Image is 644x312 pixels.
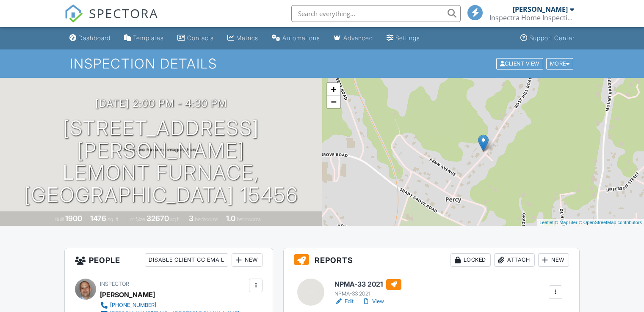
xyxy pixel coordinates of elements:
a: NPMA-33 2021 NPMA-33 2021 [334,279,401,298]
span: bedrooms [195,216,218,222]
h1: Inspection Details [70,56,574,71]
div: [PHONE_NUMBER] [110,302,156,309]
div: Disable Client CC Email [145,253,228,267]
a: View [362,297,384,306]
div: Settings [395,34,420,41]
span: Lot Size [127,216,145,222]
div: More [546,58,574,69]
div: Templates [133,34,164,41]
a: SPECTORA [64,11,158,29]
a: Contacts [174,30,217,46]
img: The Best Home Inspection Software - Spectora [64,4,83,23]
span: SPECTORA [89,4,158,22]
div: Advanced [343,34,373,41]
div: New [232,253,263,267]
div: Inspectra Home Inspections [489,14,574,22]
a: Automations (Basic) [268,30,323,46]
div: New [538,253,569,267]
a: Client View [495,60,545,66]
h6: NPMA-33 2021 [334,279,401,290]
a: Zoom in [327,83,340,96]
div: Attach [494,253,535,267]
div: Support Center [529,34,575,41]
a: Leaflet [539,220,553,225]
h3: Reports [284,248,579,272]
a: Advanced [330,30,376,46]
a: Dashboard [66,30,114,46]
span: sq.ft. [170,216,181,222]
div: Locked [451,253,491,267]
a: Support Center [517,30,578,46]
div: Automations [282,34,320,41]
a: [PHONE_NUMBER] [100,301,239,309]
div: Metrics [236,34,258,41]
div: Dashboard [78,34,111,41]
span: Inspector [100,281,129,287]
div: [PERSON_NAME] [100,288,155,301]
div: | [537,219,644,226]
input: Search everything... [291,5,461,22]
a: Templates [121,30,167,46]
div: 1476 [90,214,106,223]
a: Metrics [224,30,262,46]
span: bathrooms [237,216,261,222]
h1: [STREET_ADDRESS][PERSON_NAME] Lemont Furnace, [GEOGRAPHIC_DATA] 15456 [14,117,309,206]
a: Edit [334,297,354,306]
a: © OpenStreetMap contributors [579,220,642,225]
div: 1.0 [226,214,235,223]
a: Zoom out [327,96,340,108]
a: Settings [383,30,423,46]
h3: [DATE] 2:00 pm - 4:30 pm [95,98,227,109]
div: Contacts [187,34,214,41]
a: © MapTiler [555,220,578,225]
span: sq. ft. [108,216,119,222]
div: 3 [189,214,193,223]
span: Built [55,216,64,222]
div: 1900 [65,214,82,223]
div: Client View [496,58,543,69]
div: NPMA-33 2021 [334,290,401,297]
h3: People [65,248,273,272]
div: [PERSON_NAME] [513,5,568,14]
div: 32670 [146,214,169,223]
